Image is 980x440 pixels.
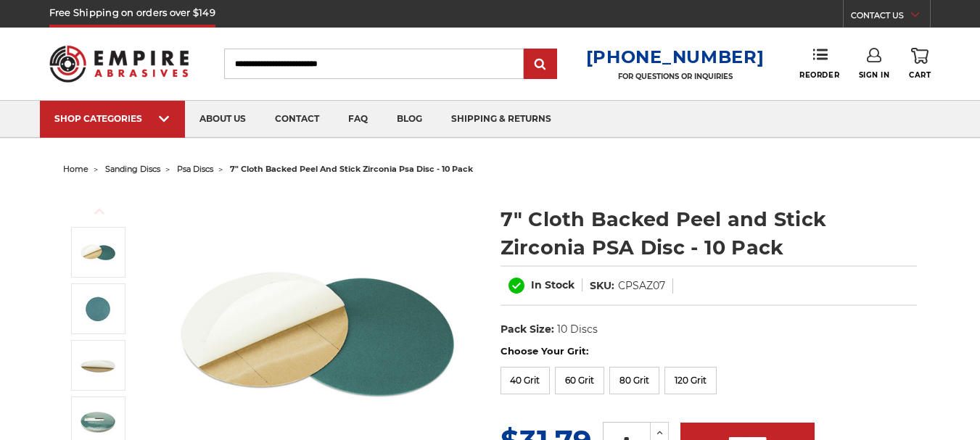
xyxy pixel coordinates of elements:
[501,344,917,359] label: Choose Your Grit:
[799,70,839,80] span: Reorder
[557,322,598,337] dd: 10 Discs
[526,50,555,79] input: Submit
[799,48,839,79] a: Reorder
[382,101,437,138] a: blog
[531,278,575,291] span: In Stock
[80,404,116,440] img: zirconia alumina 10 pack cloth backed psa sanding disc
[909,70,931,80] span: Cart
[54,113,170,124] div: SHOP CATEGORIES
[80,347,116,383] img: peel and stick sanding disc
[586,46,765,67] a: [PHONE_NUMBER]
[618,278,665,294] dd: CPSAZ07
[230,164,473,174] span: 7" cloth backed peel and stick zirconia psa disc - 10 pack
[334,101,382,138] a: faq
[80,234,116,270] img: Zirc Peel and Stick cloth backed PSA discs
[501,322,554,337] dt: Pack Size:
[851,7,930,28] a: CONTACT US
[501,205,917,262] h1: 7" Cloth Backed Peel and Stick Zirconia PSA Disc - 10 Pack
[260,101,334,138] a: contact
[859,70,890,80] span: Sign In
[49,36,189,91] img: Empire Abrasives
[80,291,116,327] img: 7" cloth backed zirconia psa disc peel and stick
[586,72,765,81] p: FOR QUESTIONS OR INQUIRIES
[63,164,88,174] a: home
[177,164,213,174] a: psa discs
[82,196,117,227] button: Previous
[909,48,931,80] a: Cart
[105,164,160,174] a: sanding discs
[185,101,260,138] a: about us
[437,101,566,138] a: shipping & returns
[590,278,614,294] dt: SKU:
